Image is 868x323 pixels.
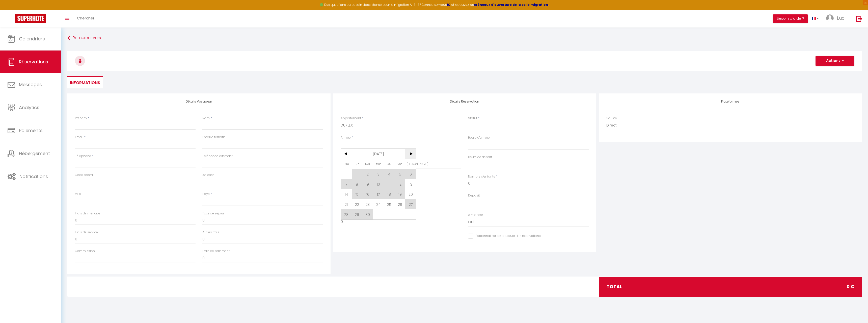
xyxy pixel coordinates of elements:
span: 3 [373,169,384,179]
span: 13 [405,179,416,189]
span: 18 [384,189,395,199]
span: Dim [341,159,352,169]
span: 8 [352,179,363,189]
h4: Détails Réservation [341,100,589,103]
span: 24 [373,199,384,209]
span: < [341,149,352,159]
span: 28 [341,209,352,219]
span: 19 [395,189,405,199]
span: Mer [373,159,384,169]
span: Lun [352,159,363,169]
label: Adresse [202,173,214,178]
label: Statut [468,116,477,121]
label: Arrivée [341,135,351,140]
li: Informations [67,76,103,88]
span: Messages [19,81,42,88]
button: Ouvrir le widget de chat LiveChat [4,2,19,17]
span: > [405,149,416,159]
span: 6 [405,169,416,179]
span: Mar [362,159,373,169]
span: Luc [837,15,845,21]
label: Ville [75,192,81,196]
span: 21 [341,199,352,209]
img: ... [826,14,834,22]
label: A relancer [468,213,483,217]
span: 20 [405,189,416,199]
span: 22 [352,199,363,209]
button: Besoin d'aide ? [773,14,808,23]
h4: Détails Voyageur [75,100,323,103]
span: 0 € [847,283,854,290]
label: Nom [202,116,210,121]
label: Commission [75,249,95,254]
span: Analytics [19,104,39,111]
span: 5 [395,169,405,179]
label: Pays [202,192,210,196]
label: Autres frais [202,230,219,235]
label: Email alternatif [202,135,225,140]
a: ... Luc [822,10,851,28]
a: ICI [447,3,451,7]
span: 30 [362,209,373,219]
label: Deposit [468,193,480,198]
label: Code postal [75,173,94,178]
button: Actions [816,56,854,66]
span: 16 [362,189,373,199]
label: Frais de ménage [75,211,100,216]
span: 9 [362,179,373,189]
span: Notifications [19,173,48,180]
h4: Plateformes [606,100,854,103]
span: 11 [384,179,395,189]
label: Téléphone [75,154,91,159]
span: Jeu [384,159,395,169]
a: Retourner vers [67,34,862,43]
img: logout [856,15,862,22]
span: 14 [341,189,352,199]
span: 12 [395,179,405,189]
label: Frais de paiement [202,249,230,254]
span: 26 [395,199,405,209]
label: Téléphone alternatif [202,154,233,159]
span: Paiements [19,127,43,134]
span: Calendriers [19,36,45,42]
span: [DATE] [352,149,405,159]
span: 25 [384,199,395,209]
span: 4 [384,169,395,179]
span: Réservations [19,59,48,65]
label: Frais de service [75,230,98,235]
span: Hébergement [19,150,50,157]
span: 27 [405,199,416,209]
label: Prénom [75,116,87,121]
span: [PERSON_NAME] [405,159,416,169]
span: 2 [362,169,373,179]
label: Heure d'arrivée [468,135,490,140]
a: créneaux d'ouverture de la salle migration [474,3,548,7]
label: Heure de départ [468,155,492,160]
label: Email [75,135,83,140]
span: 7 [341,179,352,189]
span: Ven [395,159,405,169]
label: Nombre d'enfants [468,174,495,179]
label: Taxe de séjour [202,211,224,216]
label: Appartement [341,116,361,121]
span: 29 [352,209,363,219]
div: total [599,277,862,296]
span: 23 [362,199,373,209]
label: Source [606,116,617,121]
span: 1 [352,169,363,179]
span: 10 [373,179,384,189]
span: 17 [373,189,384,199]
img: Super Booking [15,14,46,23]
span: Chercher [77,15,94,21]
span: 15 [352,189,363,199]
a: Chercher [73,10,98,28]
